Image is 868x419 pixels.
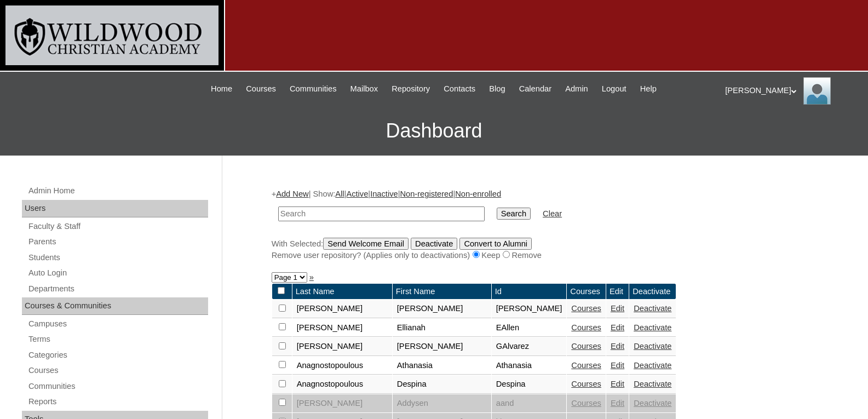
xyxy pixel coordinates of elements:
a: Blog [484,83,510,95]
a: Clear [543,209,562,218]
td: EAllen [492,319,567,337]
img: logo-white.png [5,5,219,65]
td: [PERSON_NAME] [292,394,392,413]
span: Blog [489,83,505,95]
a: Deactivate [634,304,671,313]
a: Edit [611,304,624,313]
span: Home [211,83,232,95]
div: + | Show: | | | | [272,188,814,261]
a: Faculty & Staff [27,220,208,233]
a: Courses [571,399,601,407]
a: Calendar [514,83,557,95]
a: Help [635,83,662,95]
a: Courses [571,361,601,370]
a: Deactivate [634,361,671,370]
div: Users [22,200,208,217]
a: Courses [27,364,208,377]
a: Edit [611,342,624,351]
input: Search [278,206,485,221]
a: Deactivate [634,342,671,351]
td: Addysen [393,394,491,413]
a: Courses [571,304,601,313]
a: Students [27,251,208,265]
h3: Dashboard [5,106,863,156]
a: Courses [571,380,601,388]
div: With Selected: [272,238,814,261]
a: Non-enrolled [455,190,501,198]
td: First Name [393,284,491,300]
input: Send Welcome Email [323,238,409,250]
a: Communities [27,380,208,393]
a: Campuses [27,317,208,331]
input: Convert to Alumni [459,238,532,250]
a: Active [346,190,368,198]
td: Id [492,284,567,300]
a: Logout [596,83,632,95]
td: Anagnostopoulous [292,357,392,375]
a: Auto Login [27,266,208,280]
div: Remove user repository? (Applies only to deactivations) Keep Remove [272,250,814,261]
a: Repository [386,83,435,95]
a: Courses [571,323,601,332]
span: Courses [246,83,276,95]
a: Contacts [438,83,481,95]
span: Communities [290,83,337,95]
td: Despina [393,375,491,394]
a: Reports [27,395,208,409]
span: Mailbox [350,83,378,95]
td: Despina [492,375,567,394]
a: Courses [571,342,601,351]
a: Parents [27,235,208,249]
td: [PERSON_NAME] [393,300,491,318]
a: Terms [27,332,208,346]
div: Courses & Communities [22,297,208,315]
td: aand [492,394,567,413]
span: Calendar [519,83,551,95]
td: Deactivate [629,284,676,300]
a: Admin [560,83,594,95]
td: Ellianah [393,319,491,337]
span: Repository [392,83,430,95]
a: Inactive [370,190,398,198]
td: [PERSON_NAME] [292,319,392,337]
a: Non-registered [400,190,453,198]
td: Courses [567,284,606,300]
a: Edit [611,399,624,407]
td: Athanasia [492,357,567,375]
a: Categories [27,348,208,362]
td: Edit [606,284,629,300]
a: All [335,190,344,198]
td: Anagnostopoulous [292,375,392,394]
a: Edit [611,361,624,370]
span: Logout [602,83,626,95]
a: Deactivate [634,323,671,332]
a: Edit [611,380,624,388]
td: Last Name [292,284,392,300]
span: Admin [565,83,588,95]
a: Courses [240,83,281,95]
span: Help [640,83,657,95]
img: Jill Isaac [803,77,831,105]
td: [PERSON_NAME] [492,300,567,318]
a: Home [205,83,238,95]
input: Deactivate [411,238,457,250]
span: Contacts [444,83,475,95]
a: Admin Home [27,184,208,198]
a: Edit [611,323,624,332]
td: [PERSON_NAME] [292,337,392,356]
input: Search [497,208,531,220]
td: [PERSON_NAME] [393,337,491,356]
td: [PERSON_NAME] [292,300,392,318]
a: Deactivate [634,380,671,388]
a: » [309,273,314,282]
a: Mailbox [345,83,384,95]
td: GAlvarez [492,337,567,356]
a: Add New [276,190,308,198]
a: Deactivate [634,399,671,407]
a: Departments [27,282,208,296]
td: Athanasia [393,357,491,375]
a: Communities [284,83,342,95]
div: [PERSON_NAME] [725,77,857,105]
